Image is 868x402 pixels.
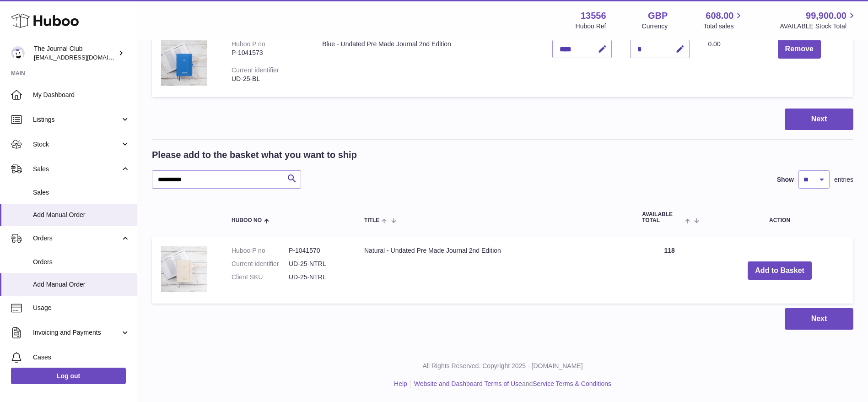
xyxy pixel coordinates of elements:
span: Sales [33,165,120,174]
img: Natural - Undated Pre Made Journal 2nd Edition [161,246,207,292]
td: Natural - Undated Pre Made Journal 2nd Edition [355,237,633,304]
a: 99,900.00 AVAILABLE Stock Total [780,10,857,31]
span: Sales [33,188,130,197]
div: Huboo Ref [576,22,606,31]
dt: Huboo P no [232,246,289,255]
button: Remove [778,40,821,59]
a: Log out [11,368,126,384]
div: Currency [642,22,668,31]
h2: Please add to the basket what you want to ship [152,149,357,161]
span: 99,900.00 [806,10,846,22]
img: Blue - Undated Pre Made Journal 2nd Edition [161,40,207,86]
span: 0.00 [708,40,720,48]
li: and [411,380,611,388]
span: Usage [33,304,130,312]
span: [EMAIL_ADDRESS][DOMAIN_NAME] [34,54,135,61]
span: Orders [33,258,130,266]
span: Huboo no [232,217,262,223]
p: All Rights Reserved. Copyright 2025 - [DOMAIN_NAME] [145,362,861,370]
strong: 13556 [581,10,606,22]
dd: UD-25-NTRL [289,260,346,268]
td: 118 [633,237,706,304]
span: entries [834,175,853,184]
button: Next [785,109,853,130]
th: Action [706,202,853,233]
td: Blue - Undated Pre Made Journal 2nd Edition [313,31,543,97]
dt: Current identifier [232,260,289,268]
div: Huboo P no [232,40,265,48]
a: Service Terms & Conditions [533,380,611,387]
button: Next [785,308,853,330]
a: 608.00 Total sales [703,10,744,31]
label: Show [777,175,794,184]
span: Listings [33,115,120,124]
span: Orders [33,234,120,243]
dd: P-1041570 [289,246,346,255]
span: Invoicing and Payments [33,328,120,337]
span: My Dashboard [33,91,130,99]
span: Stock [33,140,120,149]
span: AVAILABLE Total [642,212,683,223]
div: The Journal Club [34,44,116,62]
strong: GBP [648,10,668,22]
span: Add Manual Order [33,280,130,289]
span: Title [364,217,379,223]
dd: UD-25-NTRL [289,273,346,282]
span: Cases [33,353,130,362]
span: AVAILABLE Stock Total [780,22,857,31]
a: Website and Dashboard Terms of Use [414,380,522,387]
img: internalAdmin-13556@internal.huboo.com [11,46,25,60]
button: Add to Basket [748,261,812,280]
dt: Client SKU [232,273,289,282]
span: Add Manual Order [33,211,130,219]
div: P-1041573 [232,49,304,57]
div: Current identifier [232,66,279,74]
div: UD-25-BL [232,75,304,83]
span: Total sales [703,22,744,31]
span: 608.00 [706,10,733,22]
a: Help [394,380,407,387]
